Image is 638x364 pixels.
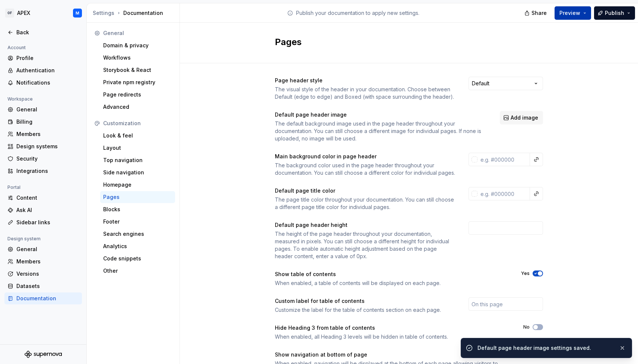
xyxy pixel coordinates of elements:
div: Members [16,258,79,265]
div: Sidebar links [16,219,79,226]
div: Side navigation [103,169,172,176]
svg: Supernova Logo [25,351,62,358]
div: Billing [16,118,79,126]
a: Blocks [100,203,175,215]
div: Page header style [275,77,455,84]
a: Datasets [4,280,82,292]
div: Portal [4,183,23,192]
a: Members [4,256,82,268]
div: Versions [16,270,79,278]
a: Pages [100,191,175,203]
a: Search engines [100,228,175,240]
div: Documentation [93,9,177,17]
div: Page redirects [103,91,172,98]
div: Default page header image settings saved. [477,344,613,352]
button: Settings [93,9,114,17]
a: Top navigation [100,154,175,166]
a: Private npm registry [100,76,175,88]
div: The background color used in the page header throughout your documentation. You can still choose ... [275,162,455,177]
a: Content [4,192,82,204]
a: Billing [4,116,82,128]
a: Integrations [4,165,82,177]
div: Workflows [103,54,172,61]
div: Look & feel [103,132,172,139]
a: Advanced [100,101,175,113]
button: Publish [594,6,635,20]
a: General [4,243,82,255]
button: Add image [500,111,543,124]
div: Footer [103,218,172,225]
div: Show navigation at bottom of page [275,351,508,358]
div: Code snippets [103,255,172,262]
div: Workspace [4,95,36,104]
a: Versions [4,268,82,280]
a: Design systems [4,140,82,152]
div: OF [5,9,14,18]
a: Sidebar links [4,216,82,228]
input: e.g. #000000 [477,187,530,200]
div: Customization [103,120,172,127]
div: The visual style of the header in your documentation. Choose between Default (edge to edge) and B... [275,86,455,101]
div: Advanced [103,103,172,111]
a: Ask AI [4,204,82,216]
input: On this page [469,297,543,311]
label: No [523,324,530,330]
div: The height of the page header throughout your documentation, measured in pixels. You can still ch... [275,230,455,260]
div: General [16,246,79,253]
span: Share [531,9,547,17]
div: Domain & privacy [103,42,172,49]
div: Custom label for table of contents [275,297,455,305]
div: M [76,10,79,16]
div: Design system [4,234,44,243]
div: Back [16,29,79,36]
div: When enabled, all Heading 3 levels will be hidden in table of contents. [275,333,510,341]
div: APEX [17,9,30,17]
button: OFAPEXM [1,5,85,21]
label: Yes [521,270,530,276]
input: e.g. #000000 [477,153,530,166]
a: Code snippets [100,253,175,265]
div: Analytics [103,243,172,250]
a: Security [4,153,82,165]
button: Preview [555,6,591,20]
div: Search engines [103,230,172,238]
span: Preview [559,9,580,17]
div: Top navigation [103,156,172,164]
div: Default page title color [275,187,455,194]
a: Homepage [100,179,175,191]
div: Profile [16,54,79,62]
a: Layout [100,142,175,154]
div: Pages [103,193,172,201]
div: Default page header image [275,111,486,118]
a: Authentication [4,64,82,76]
a: Members [4,128,82,140]
div: Documentation [16,295,79,302]
div: Content [16,194,79,202]
div: Authentication [16,67,79,74]
div: Layout [103,144,172,152]
div: The default background image used in the page header throughout your documentation. You can still... [275,120,486,142]
a: Footer [100,216,175,228]
a: Side navigation [100,167,175,178]
div: Hide Heading 3 from table of contents [275,324,510,332]
a: Analytics [100,240,175,252]
span: Publish [605,9,624,17]
a: Other [100,265,175,277]
div: General [16,106,79,113]
div: Show table of contents [275,270,508,278]
p: Publish your documentation to apply new settings. [296,9,419,17]
div: Customize the label for the table of contents section on each page. [275,306,455,314]
a: Profile [4,52,82,64]
a: Storybook & React [100,64,175,76]
div: Integrations [16,167,79,175]
a: Documentation [4,292,82,304]
div: Private npm registry [103,79,172,86]
div: Notifications [16,79,79,86]
div: General [103,29,172,37]
div: Default page header height [275,221,455,229]
div: Account [4,43,29,52]
div: Security [16,155,79,162]
div: Design systems [16,143,79,150]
